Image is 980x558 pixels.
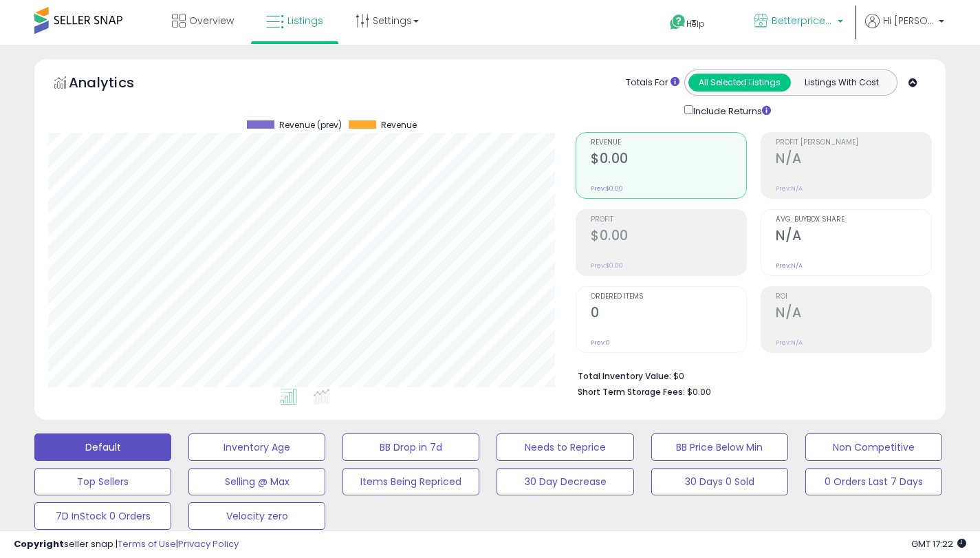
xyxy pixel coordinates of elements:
[381,120,417,130] span: Revenue
[776,293,931,301] span: ROI
[118,537,176,550] a: Terms of Use
[790,74,893,92] button: Listings With Cost
[591,293,746,301] span: Ordered Items
[591,339,610,347] small: Prev: 0
[687,385,711,398] span: $0.00
[188,433,325,461] button: Inventory Age
[883,14,935,28] span: Hi [PERSON_NAME]
[188,502,325,530] button: Velocity zero
[578,367,922,383] li: $0
[651,468,788,495] button: 30 Days 0 Sold
[591,151,746,169] h2: $0.00
[188,468,325,495] button: Selling @ Max
[776,228,931,246] h2: N/A
[865,14,944,45] a: Hi [PERSON_NAME]
[659,3,732,45] a: Help
[626,76,679,89] div: Totals For
[688,74,791,92] button: All Selected Listings
[591,228,746,246] h2: $0.00
[497,468,633,495] button: 30 Day Decrease
[189,14,234,28] span: Overview
[669,14,686,31] i: Get Help
[651,433,788,461] button: BB Price Below Min
[776,339,803,347] small: Prev: N/A
[776,139,931,147] span: Profit [PERSON_NAME]
[911,537,966,550] span: 2025-08-11 17:22 GMT
[34,433,171,461] button: Default
[178,537,239,550] a: Privacy Policy
[591,216,746,224] span: Profit
[342,433,479,461] button: BB Drop in 7d
[772,14,834,28] span: Betterpricer - MX
[497,433,633,461] button: Needs to Reprice
[578,386,685,398] b: Short Term Storage Fees:
[591,305,746,323] h2: 0
[14,538,239,551] div: seller snap | |
[776,305,931,323] h2: N/A
[776,216,931,224] span: Avg. Buybox Share
[591,139,746,147] span: Revenue
[776,261,803,270] small: Prev: N/A
[686,18,705,30] span: Help
[776,151,931,169] h2: N/A
[805,468,942,495] button: 0 Orders Last 7 Days
[34,502,171,530] button: 7D InStock 0 Orders
[591,184,623,193] small: Prev: $0.00
[805,433,942,461] button: Non Competitive
[14,537,64,550] strong: Copyright
[578,370,671,382] b: Total Inventory Value:
[674,103,787,118] div: Include Returns
[34,468,171,495] button: Top Sellers
[342,468,479,495] button: Items Being Repriced
[69,73,161,96] h5: Analytics
[591,261,623,270] small: Prev: $0.00
[776,184,803,193] small: Prev: N/A
[287,14,323,28] span: Listings
[279,120,342,130] span: Revenue (prev)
